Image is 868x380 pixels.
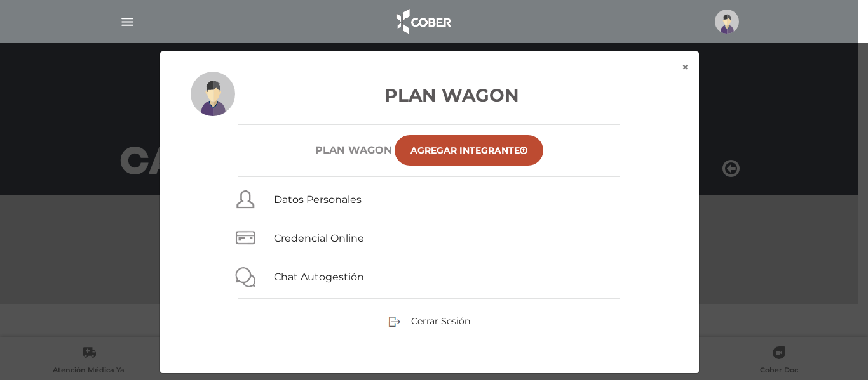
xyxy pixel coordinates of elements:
a: Datos Personales [274,193,362,206]
a: Credencial Online [274,232,364,244]
img: sign-out.png [388,315,401,328]
img: profile-placeholder.svg [191,72,235,116]
h3: Plan Wagon [191,82,668,108]
a: Chat Autogestión [274,271,364,283]
img: profile-placeholder.svg [715,10,739,34]
h6: Plan WAGON [315,144,392,156]
span: Cerrar Sesión [411,315,470,327]
img: logo_cober_home-white.png [390,6,456,37]
img: Cober_menu-lines-white.svg [119,14,135,30]
a: Cerrar Sesión [388,315,470,326]
button: × [672,51,699,83]
a: Agregar Integrante [395,135,543,166]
